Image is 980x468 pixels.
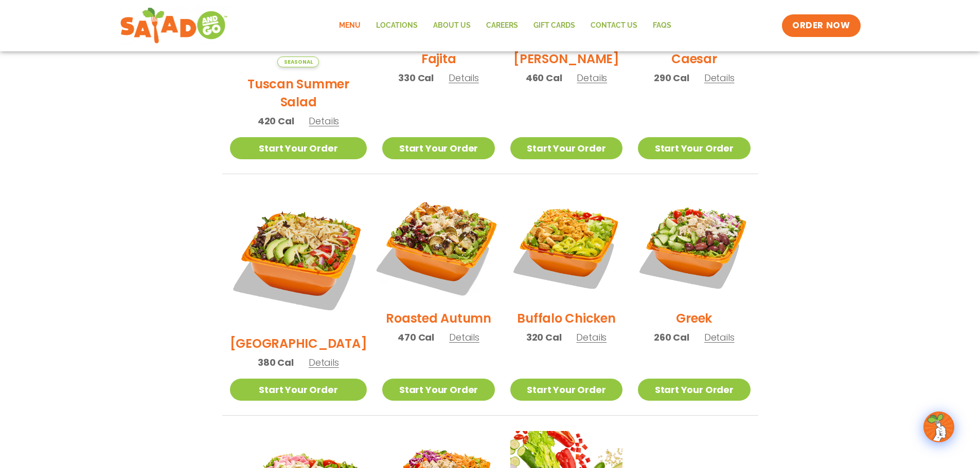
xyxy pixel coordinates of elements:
h2: Roasted Autumn [386,309,491,327]
img: Product photo for Greek Salad [638,190,750,302]
a: Start Your Order [638,379,750,401]
a: ORDER NOW [782,14,860,37]
img: Product photo for Buffalo Chicken Salad [510,190,622,302]
span: Details [449,331,479,344]
span: 330 Cal [398,71,434,85]
img: wpChatIcon [924,413,953,441]
a: Start Your Order [382,137,494,159]
span: 460 Cal [526,71,562,85]
h2: Tuscan Summer Salad [230,75,367,111]
a: Menu [331,14,368,38]
a: Start Your Order [230,137,367,159]
a: GIFT CARDS [526,14,583,38]
a: Contact Us [583,14,645,38]
img: new-SAG-logo-768×292 [120,5,228,46]
a: Start Your Order [510,379,622,401]
span: 260 Cal [654,330,689,344]
span: Details [704,71,735,84]
a: Locations [368,14,425,38]
span: Details [449,71,479,84]
span: Seasonal [277,57,319,67]
span: 290 Cal [654,71,689,85]
span: 420 Cal [258,114,294,128]
a: About Us [425,14,478,38]
a: Start Your Order [230,379,367,401]
a: Start Your Order [382,379,494,401]
span: 470 Cal [398,330,434,344]
a: FAQs [645,14,679,38]
h2: [GEOGRAPHIC_DATA] [230,334,367,352]
span: ORDER NOW [792,20,850,32]
span: 320 Cal [526,330,562,344]
a: Careers [478,14,526,38]
h2: Greek [676,309,712,327]
span: Details [704,331,735,344]
span: Details [309,115,339,127]
h2: [PERSON_NAME] [513,50,619,68]
img: Product photo for Roasted Autumn Salad [372,180,504,311]
nav: Menu [331,14,679,38]
a: Start Your Order [638,137,750,159]
span: Details [576,331,607,344]
span: Details [309,356,339,369]
span: Details [577,71,607,84]
h2: Fajita [421,50,456,68]
a: Start Your Order [510,137,622,159]
h2: Caesar [671,50,717,68]
span: 380 Cal [258,355,294,369]
img: Product photo for BBQ Ranch Salad [230,190,367,327]
h2: Buffalo Chicken [517,309,615,327]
